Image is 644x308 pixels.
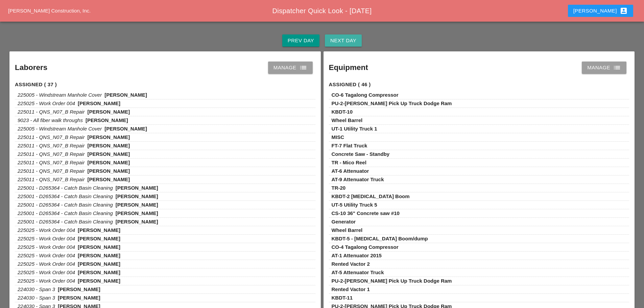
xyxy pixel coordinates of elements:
span: [PERSON_NAME] [78,236,120,241]
span: 225011 - QNS_N07_B Repair [18,160,85,165]
span: 225005 - Windstream Manhole Cover [18,92,102,98]
span: [PERSON_NAME] [58,286,100,292]
span: KBDT-10 [332,109,353,115]
span: KBDT-2 [MEDICAL_DATA] Boom [332,193,410,199]
span: Generator [332,219,356,224]
span: 225025 - Work Order 004 [18,227,75,233]
span: UT-5 Utility Truck 5 [332,202,377,208]
button: Prev Day [282,34,319,47]
span: AT-9 Attenuator Truck [332,176,384,182]
span: 225001 - D265364 - Catch Basin Cleaning [18,185,113,191]
div: Manage [273,64,307,72]
span: Wheel Barrel [332,227,363,233]
span: CS-10 36" Concrete saw #10 [332,210,400,216]
span: [PERSON_NAME] [78,253,120,258]
span: [PERSON_NAME] [78,244,120,250]
span: [PERSON_NAME] [87,109,130,115]
span: [PERSON_NAME] [87,134,130,140]
span: [PERSON_NAME] [87,151,130,157]
span: [PERSON_NAME] [78,269,120,275]
span: 225001 - D265364 - Catch Basin Cleaning [18,210,113,216]
span: 225025 - Work Order 004 [18,261,75,267]
span: TR - Mico Reel [332,160,366,165]
span: 225001 - D265364 - Catch Basin Cleaning [18,202,113,208]
span: MISC [332,134,344,140]
div: Prev Day [288,37,314,45]
span: CO-4 Tagalong Compressor [332,244,399,250]
span: 225001 - D265364 - Catch Basin Cleaning [18,219,113,224]
span: 225025 - Work Order 004 [18,236,75,241]
div: Manage [587,64,621,72]
span: 224030 - Span 3 [18,295,55,301]
span: 225025 - Work Order 004 [18,244,75,250]
span: [PERSON_NAME] [116,219,158,224]
span: AT-1 Attenuator 2015 [332,253,382,258]
span: [PERSON_NAME] [78,227,120,233]
h2: Laborers [15,62,47,73]
i: list [299,64,307,72]
h4: Assigned ( 37 ) [15,81,315,89]
a: Manage [582,62,626,74]
h2: Equipment [329,62,368,73]
span: FT-7 Flat Truck [332,143,367,148]
span: [PERSON_NAME] [86,117,128,123]
span: 225011 - QNS_N07_B Repair [18,143,85,148]
div: [PERSON_NAME] [573,7,628,15]
span: PU-2-[PERSON_NAME] Pick Up Truck Dodge Ram [332,278,452,284]
span: 225025 - Work Order 004 [18,253,75,258]
span: 225011 - QNS_N07_B Repair [18,109,85,115]
i: list [613,64,621,72]
span: [PERSON_NAME] [116,202,158,208]
span: 225011 - QNS_N07_B Repair [18,176,85,182]
span: [PERSON_NAME] [78,100,120,106]
span: AT-5 Attenuator Truck [332,269,384,275]
span: [PERSON_NAME] [87,168,130,174]
span: Rented Vactor 2 [332,261,370,267]
span: [PERSON_NAME] [78,278,120,284]
a: Manage [268,62,313,74]
span: Rented Vactor 1 [332,286,370,292]
span: 225005 - Windstream Manhole Cover [18,126,102,132]
span: [PERSON_NAME] [104,92,147,98]
button: [PERSON_NAME] [568,5,633,17]
span: Concrete Saw - Standby [332,151,390,157]
span: CO-6 Tagalong Compressor [332,92,399,98]
span: AT-6 Attenuator [332,168,369,174]
span: 9023 - All fiber walk throughs [18,117,83,123]
span: UT-1 Utility Truck 1 [332,126,377,132]
span: KBDT-11 [332,295,353,301]
h4: Assigned ( 46 ) [329,81,629,89]
span: 224030 - Span 3 [18,286,55,292]
span: [PERSON_NAME] [87,143,130,148]
span: [PERSON_NAME] [87,176,130,182]
a: [PERSON_NAME] Construction, Inc. [8,8,91,14]
span: [PERSON_NAME] [104,126,147,132]
span: [PERSON_NAME] [116,193,158,199]
span: [PERSON_NAME] [116,210,158,216]
span: Wheel Barrel [332,117,363,123]
span: TR-20 [332,185,346,191]
span: KBDT-5 - [MEDICAL_DATA] Boom/dump [332,236,428,241]
span: [PERSON_NAME] [87,160,130,165]
span: Dispatcher Quick Look - [DATE] [272,7,372,15]
span: 225001 - D265364 - Catch Basin Cleaning [18,193,113,199]
span: 225011 - QNS_N07_B Repair [18,151,85,157]
span: [PERSON_NAME] [58,295,100,301]
span: 225011 - QNS_N07_B Repair [18,134,85,140]
i: account_box [620,7,628,15]
span: 225011 - QNS_N07_B Repair [18,168,85,174]
span: PU-2-[PERSON_NAME] Pick Up Truck Dodge Ram [332,100,452,106]
div: Next Day [330,37,356,45]
button: Next Day [325,34,362,47]
span: 225025 - Work Order 004 [18,278,75,284]
span: 225025 - Work Order 004 [18,100,75,106]
span: 225025 - Work Order 004 [18,269,75,275]
span: [PERSON_NAME] [116,185,158,191]
span: [PERSON_NAME] [78,261,120,267]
